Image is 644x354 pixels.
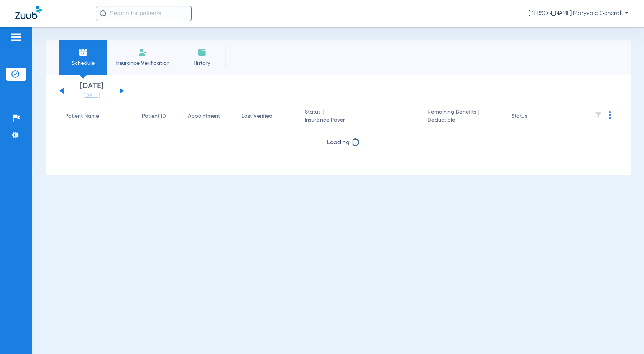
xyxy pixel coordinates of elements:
img: Zuub Logo [15,6,42,19]
span: Schedule [65,59,101,67]
span: Insurance Payer [305,116,415,124]
div: Patient Name [65,112,99,120]
img: Search Icon [100,10,107,17]
img: Manual Insurance Verification [138,48,147,57]
span: Insurance Verification [113,59,172,67]
th: Status | [299,106,421,127]
input: Search for patients [96,6,192,21]
a: [DATE] [69,92,115,99]
th: Status [505,106,557,127]
img: group-dot-blue.svg [609,111,611,119]
img: History [197,48,207,57]
span: [PERSON_NAME] Maryvale General [529,10,629,17]
img: hamburger-icon [10,33,22,42]
div: Patient ID [142,112,176,120]
div: Appointment [188,112,220,120]
span: Deductible [427,116,499,124]
span: History [184,59,220,67]
th: Remaining Benefits | [421,106,505,127]
li: [DATE] [69,82,115,99]
div: Last Verified [242,112,292,120]
img: filter.svg [595,111,602,119]
div: Patient ID [142,112,166,120]
div: Last Verified [242,112,273,120]
img: Schedule [79,48,88,57]
div: Appointment [188,112,229,120]
span: Loading [327,140,350,146]
div: Patient Name [65,112,130,120]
